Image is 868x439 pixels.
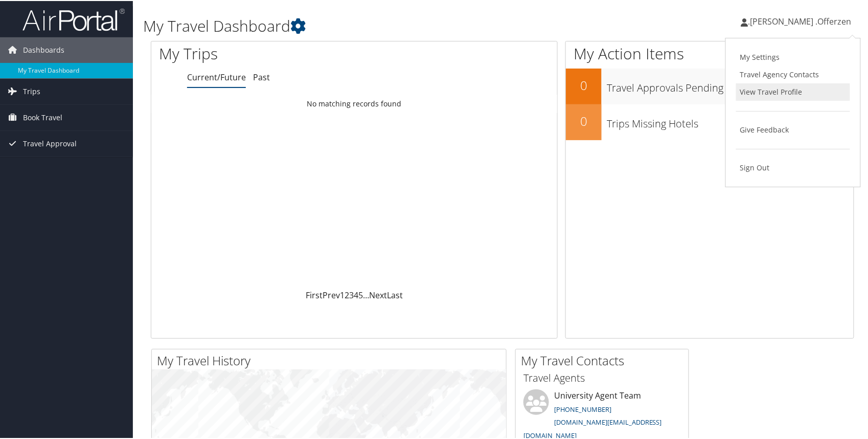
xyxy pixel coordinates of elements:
a: Prev [323,289,340,300]
h3: Trips Missing Hotels [607,111,854,130]
span: Trips [23,78,40,103]
h3: Travel Agents [523,370,681,384]
a: [PHONE_NUMBER] [554,404,611,413]
span: Travel Approval [23,130,77,156]
h1: My Trips [159,42,380,63]
a: Past [253,71,270,82]
td: No matching records found [151,94,557,112]
a: Travel Agency Contacts [736,65,850,82]
a: Last [387,289,403,300]
h2: 0 [566,76,602,93]
a: My Settings [736,48,850,65]
h1: My Travel Dashboard [143,14,622,36]
a: 3 [349,289,354,300]
h2: My Travel History [157,351,506,368]
a: [DOMAIN_NAME][EMAIL_ADDRESS][DOMAIN_NAME] [523,416,662,439]
a: Sign Out [736,158,850,175]
span: .[PERSON_NAME] .Offerzen [748,15,852,26]
a: Next [369,289,387,300]
a: View Travel Profile [736,82,850,100]
span: Dashboards [23,36,64,62]
a: First [306,289,323,300]
a: 4 [354,289,358,300]
a: 0Travel Approvals Pending (Advisor Booked) [566,68,854,103]
a: 2 [345,289,349,300]
span: Book Travel [23,104,62,129]
a: Give Feedback [736,120,850,138]
h1: My Action Items [566,42,854,63]
h3: Travel Approvals Pending (Advisor Booked) [607,75,854,94]
h2: My Travel Contacts [521,351,689,368]
a: 0Trips Missing Hotels [566,103,854,139]
a: 5 [358,289,363,300]
a: 1 [340,289,345,300]
a: Current/Future [187,71,246,82]
a: .[PERSON_NAME] .Offerzen [741,5,862,36]
span: … [363,289,369,300]
h2: 0 [566,112,602,129]
img: airportal-logo.png [22,7,125,31]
